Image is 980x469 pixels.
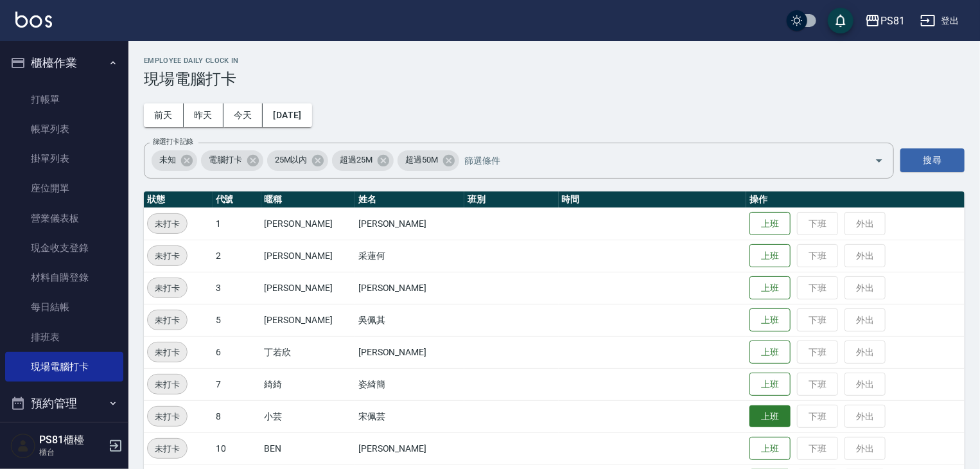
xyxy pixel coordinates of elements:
[880,13,905,29] div: PS81
[144,70,965,88] h3: 現場電腦打卡
[355,336,464,368] td: [PERSON_NAME]
[213,304,261,336] td: 5
[10,433,36,459] img: Person
[213,191,261,208] th: 代號
[261,240,355,272] td: [PERSON_NAME]
[749,373,791,396] button: 上班
[355,304,464,336] td: 吳佩其
[267,154,315,166] span: 25M以內
[213,208,261,240] td: 1
[749,308,791,332] button: 上班
[261,208,355,240] td: [PERSON_NAME]
[213,272,261,304] td: 3
[355,400,464,432] td: 宋佩芸
[5,233,123,263] a: 現金收支登錄
[213,240,261,272] td: 2
[398,154,446,166] span: 超過50M
[223,103,263,127] button: 今天
[153,137,193,146] label: 篩選打卡記錄
[201,154,250,166] span: 電腦打卡
[5,46,123,80] button: 櫃檯作業
[148,217,187,231] span: 未打卡
[355,272,464,304] td: [PERSON_NAME]
[5,263,123,292] a: 材料自購登錄
[749,244,791,268] button: 上班
[213,368,261,400] td: 7
[355,368,464,400] td: 姿綺簡
[15,12,52,28] img: Logo
[148,346,187,359] span: 未打卡
[148,314,187,327] span: 未打卡
[39,447,105,458] p: 櫃台
[746,191,965,208] th: 操作
[332,150,394,171] div: 超過25M
[144,103,184,127] button: 前天
[261,272,355,304] td: [PERSON_NAME]
[559,191,747,208] th: 時間
[148,378,187,391] span: 未打卡
[5,420,123,454] button: 報表及分析
[860,8,910,34] button: PS81
[398,150,459,171] div: 超過50M
[355,191,464,208] th: 姓名
[39,434,105,447] h5: PS81櫃檯
[5,144,123,173] a: 掛單列表
[5,352,123,382] a: 現場電腦打卡
[213,400,261,432] td: 8
[5,387,123,420] button: 預約管理
[184,103,223,127] button: 昨天
[5,323,123,352] a: 排班表
[261,432,355,465] td: BEN
[144,57,965,65] h2: Employee Daily Clock In
[148,442,187,456] span: 未打卡
[332,154,380,166] span: 超過25M
[915,9,965,33] button: 登出
[749,212,791,236] button: 上班
[5,173,123,203] a: 座位開單
[5,114,123,144] a: 帳單列表
[355,432,464,465] td: [PERSON_NAME]
[152,150,197,171] div: 未知
[261,336,355,368] td: 丁若欣
[201,150,263,171] div: 電腦打卡
[5,85,123,114] a: 打帳單
[749,437,791,461] button: 上班
[355,208,464,240] td: [PERSON_NAME]
[213,432,261,465] td: 10
[749,276,791,300] button: 上班
[749,341,791,364] button: 上班
[261,368,355,400] td: 綺綺
[152,154,184,166] span: 未知
[464,191,558,208] th: 班別
[355,240,464,272] td: 采蓮何
[5,204,123,233] a: 營業儀表板
[749,405,791,428] button: 上班
[900,148,965,172] button: 搜尋
[263,103,311,127] button: [DATE]
[261,400,355,432] td: 小芸
[148,249,187,263] span: 未打卡
[148,281,187,295] span: 未打卡
[213,336,261,368] td: 6
[5,292,123,322] a: 每日結帳
[261,191,355,208] th: 暱稱
[828,8,853,33] button: save
[461,149,852,172] input: 篩選條件
[869,150,889,171] button: Open
[267,150,329,171] div: 25M以內
[144,191,213,208] th: 狀態
[261,304,355,336] td: [PERSON_NAME]
[148,410,187,423] span: 未打卡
